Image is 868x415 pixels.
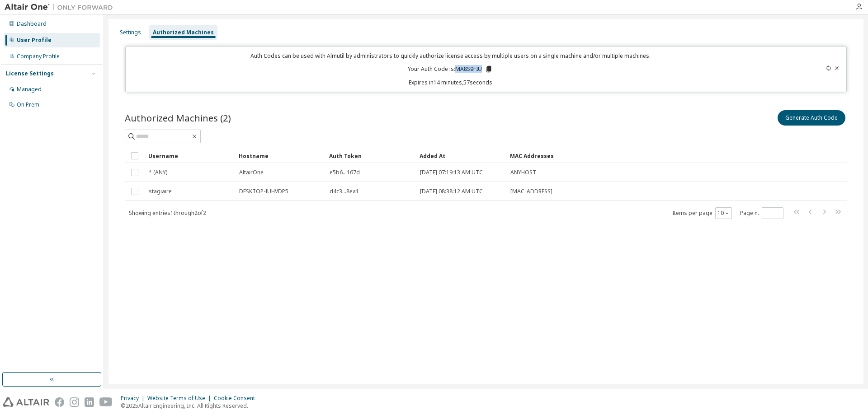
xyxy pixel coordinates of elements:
img: linkedin.svg [85,397,94,407]
img: altair_logo.svg [3,397,49,407]
p: © 2025 Altair Engineering, Inc. All Rights Reserved. [121,402,260,410]
div: Added At [420,149,503,163]
div: Settings [120,29,141,36]
div: Authorized Machines [153,29,214,36]
span: Authorized Machines (2) [125,112,231,124]
span: DESKTOP-IUHVDP5 [239,188,288,195]
span: d4c3...8ea1 [330,188,359,195]
div: Cookie Consent [214,395,260,402]
span: Showing entries 1 through 2 of 2 [129,209,206,217]
p: Auth Codes can be used with Almutil by administrators to quickly authorize license access by mult... [131,52,770,60]
div: MAC Addresses [510,149,752,163]
div: Company Profile [17,53,60,60]
span: Page n. [740,207,783,219]
button: Generate Auth Code [778,110,845,126]
div: Managed [17,86,42,93]
button: 10 [717,210,730,217]
div: User Profile [17,37,52,44]
div: Username [148,149,231,163]
img: instagram.svg [70,397,79,407]
span: * (ANY) [149,169,167,176]
span: stagiaire [149,188,172,195]
span: [DATE] 08:38:12 AM UTC [420,188,483,195]
span: e5b6...167d [330,169,360,176]
span: ANYHOST [510,169,536,176]
div: Dashboard [17,20,47,28]
div: On Prem [17,101,39,108]
img: Altair One [5,3,118,12]
span: [MAC_ADDRESS] [510,188,552,195]
img: facebook.svg [55,397,64,407]
span: [DATE] 07:19:13 AM UTC [420,169,483,176]
div: Website Terms of Use [147,395,214,402]
div: Auth Token [329,149,412,163]
span: Items per page [672,207,732,219]
img: youtube.svg [99,397,113,407]
p: Your Auth Code is: MA8S9FIU [408,65,493,73]
span: AltairOne [239,169,264,176]
div: Hostname [239,149,322,163]
p: Expires in 14 minutes, 57 seconds [131,79,770,86]
div: Privacy [121,395,147,402]
div: License Settings [6,70,54,77]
